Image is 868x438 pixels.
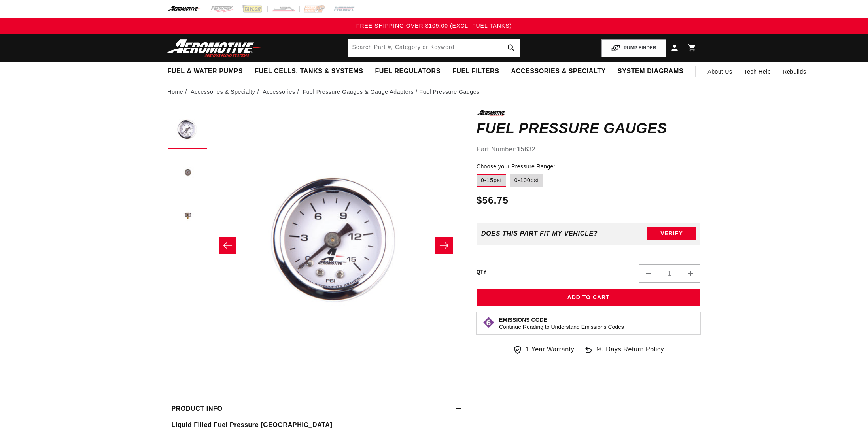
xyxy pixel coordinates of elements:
[477,162,556,171] legend: Choose your Pressure Range:
[477,289,701,307] button: Add to Cart
[375,67,440,76] span: Fuel Regulators
[452,67,499,76] span: Fuel Filters
[584,344,664,362] a: 90 Days Return Policy
[517,146,536,153] strong: 15632
[168,67,243,76] span: Fuel & Water Pumps
[499,316,624,330] button: Emissions CodeContinue Reading to Understand Emissions Codes
[499,323,624,330] p: Continue Reading to Understand Emissions Codes
[263,87,295,96] a: Accessories
[477,122,701,135] h1: Fuel Pressure Gauges
[505,62,612,81] summary: Accessories & Specialty
[647,227,696,240] button: Verify
[168,153,207,193] button: Load image 2 in gallery view
[477,174,506,187] label: 0-15psi
[168,197,207,236] button: Load image 3 in gallery view
[168,87,701,96] nav: breadcrumbs
[513,344,574,355] a: 1 Year Warranty
[249,62,369,81] summary: Fuel Cells, Tanks & Systems
[511,67,606,76] span: Accessories & Specialty
[369,62,446,81] summary: Fuel Regulators
[420,87,480,96] li: Fuel Pressure Gauges
[777,62,812,81] summary: Rebuilds
[707,68,732,75] span: About Us
[738,62,777,81] summary: Tech Help
[255,67,363,76] span: Fuel Cells, Tanks & Systems
[477,269,487,276] label: QTY
[510,174,543,187] label: 0-100psi
[481,230,598,237] div: Does This part fit My vehicle?
[618,67,683,76] span: System Diagrams
[702,62,738,81] a: About Us
[612,62,689,81] summary: System Diagrams
[191,87,261,96] li: Accessories & Specialty
[356,23,512,29] span: FREE SHIPPING OVER $109.00 (EXCL. FUEL TANKS)
[172,421,333,428] strong: Liquid Filled Fuel Pressure [GEOGRAPHIC_DATA]
[168,110,207,149] button: Load image 1 in gallery view
[526,344,574,355] span: 1 Year Warranty
[601,39,666,57] button: PUMP FINDER
[477,144,701,155] div: Part Number:
[596,344,664,362] span: 90 Days Return Policy
[446,62,505,81] summary: Fuel Filters
[435,237,453,254] button: Slide right
[162,62,249,81] summary: Fuel & Water Pumps
[168,110,461,381] media-gallery: Gallery Viewer
[168,87,183,96] a: Home
[348,39,520,57] input: Search by Part Number, Category or Keyword
[783,67,806,76] span: Rebuilds
[503,39,520,57] button: search button
[172,404,223,414] h2: Product Info
[165,39,263,57] img: Aeromotive
[744,67,771,76] span: Tech Help
[168,397,461,420] summary: Product Info
[482,316,495,329] img: Emissions code
[219,237,236,254] button: Slide left
[499,317,547,323] strong: Emissions Code
[477,193,509,208] span: $56.75
[303,87,414,96] a: Fuel Pressure Gauges & Gauge Adapters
